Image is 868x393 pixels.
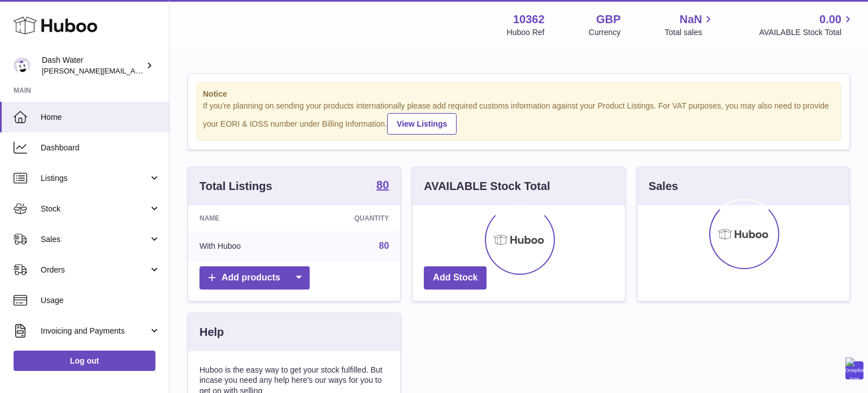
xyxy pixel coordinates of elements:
[819,12,841,27] span: 0.00
[41,142,160,153] span: Dashboard
[41,173,149,184] span: Listings
[41,326,149,336] span: Invoicing and Payments
[42,55,144,76] div: Dash Water
[188,205,300,231] th: Name
[513,12,545,27] strong: 10362
[665,12,715,38] a: NaN Total sales
[507,27,545,38] div: Huboo Ref
[379,241,389,251] a: 80
[199,266,310,290] a: Add products
[199,179,272,194] h3: Total Listings
[759,27,854,38] span: AVAILABLE Stock Total
[649,179,678,194] h3: Sales
[665,27,715,38] span: Total sales
[41,204,149,214] span: Stock
[589,27,621,38] div: Currency
[424,266,487,290] a: Add Stock
[41,295,160,306] span: Usage
[41,234,149,245] span: Sales
[679,12,702,27] span: NaN
[596,12,620,27] strong: GBP
[203,101,835,135] div: If you're planning on sending your products internationally please add required customs informati...
[41,265,149,275] span: Orders
[759,12,854,38] a: 0.00 AVAILABLE Stock Total
[188,231,300,261] td: With Huboo
[199,325,224,340] h3: Help
[376,179,389,193] a: 80
[14,351,155,371] a: Log out
[42,66,227,75] span: [PERSON_NAME][EMAIL_ADDRESS][DOMAIN_NAME]
[387,113,457,135] a: View Listings
[14,57,31,74] img: james@dash-water.com
[424,179,550,194] h3: AVAILABLE Stock Total
[376,179,389,191] strong: 80
[41,112,160,123] span: Home
[300,205,400,231] th: Quantity
[203,89,835,100] strong: Notice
